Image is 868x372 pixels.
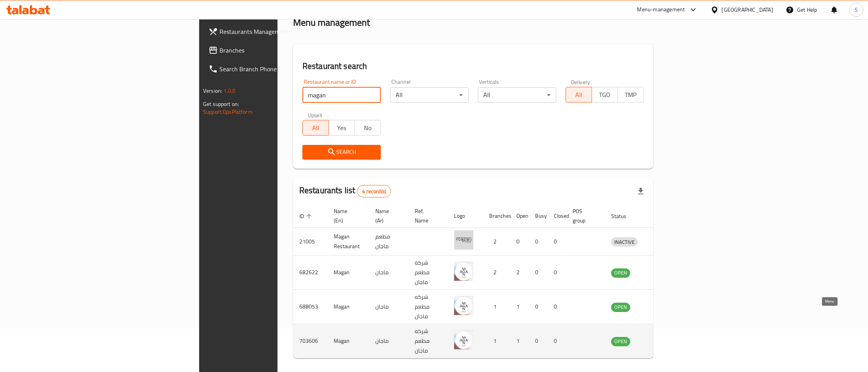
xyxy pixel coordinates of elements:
th: Busy [529,204,548,228]
img: Magan [454,330,474,349]
span: Restaurants Management [219,27,338,36]
a: Branches [202,41,344,60]
button: Search [302,145,381,159]
button: TGO [592,87,618,102]
div: [GEOGRAPHIC_DATA] [722,5,773,14]
h2: Restaurant search [302,60,644,72]
th: Closed [548,204,566,228]
td: ماجان [369,256,408,290]
td: Magan [327,290,369,324]
span: OPEN [611,268,630,277]
input: Search for restaurant name or ID.. [302,87,381,103]
div: OPEN [611,303,630,312]
span: INACTIVE [611,238,638,247]
div: Menu [653,302,668,312]
td: ماجان [369,324,408,358]
table: enhanced table [293,204,674,358]
button: TMP [617,87,644,102]
span: All [306,122,326,134]
span: Version: [203,86,222,96]
a: Restaurants Management [202,22,344,41]
img: Magan Restaurant [454,230,474,250]
span: POS group [573,206,596,225]
th: Action [647,204,674,228]
label: Delivery [571,79,590,85]
span: No [358,122,378,134]
td: 1 [483,324,510,358]
span: Search Branch Phone [219,64,338,74]
span: 1.0.0 [223,86,235,96]
span: TMP [621,89,641,100]
div: Menu [653,268,668,277]
span: OPEN [611,337,630,346]
td: 1 [510,324,529,358]
td: شركه مطعم ماجان [408,256,448,290]
td: 2 [510,256,529,290]
td: مطعم ماجان [369,228,408,256]
td: Magan [327,324,369,358]
td: شركه مطعم ماجان [408,290,448,324]
th: Branches [483,204,510,228]
div: Menu-management [637,5,685,14]
img: Magan [454,261,474,281]
img: Magan [454,296,474,315]
a: Search Branch Phone [202,60,344,78]
td: 1 [483,290,510,324]
div: All [390,87,468,103]
td: 1 [510,290,529,324]
span: OPEN [611,303,630,312]
td: 0 [529,228,548,256]
div: Total records count [357,185,391,197]
span: Get support on: [203,99,239,109]
td: 0 [529,324,548,358]
span: ID [299,212,314,221]
td: شركه مطعم ماجان [408,324,448,358]
td: 2 [483,256,510,290]
td: 0 [548,228,566,256]
h2: Restaurants list [299,185,391,197]
button: No [354,120,381,136]
span: TGO [595,89,615,100]
td: 0 [548,290,566,324]
span: Ref. Name [415,206,438,225]
span: Branches [219,46,338,55]
span: Name (Ar) [375,206,399,225]
a: Support.OpsPlatform [203,107,253,117]
span: Name (En) [334,206,360,225]
td: 0 [510,228,529,256]
div: Export file [631,182,650,201]
td: 0 [548,324,566,358]
span: Yes [332,122,352,134]
div: All [478,87,556,103]
span: S [855,5,858,14]
h2: Menu management [293,16,370,29]
div: Menu [653,237,668,246]
td: ماجان [369,290,408,324]
button: All [302,120,329,136]
td: 0 [548,256,566,290]
td: 2 [483,228,510,256]
th: Logo [448,204,483,228]
span: All [569,89,589,100]
td: 0 [529,290,548,324]
td: Magan Restaurant [327,228,369,256]
td: 0 [529,256,548,290]
button: Yes [329,120,355,136]
th: Open [510,204,529,228]
span: Status [611,212,636,221]
button: All [566,87,592,102]
label: Upsell [308,112,322,118]
span: Search [309,147,375,157]
td: Magan [327,256,369,290]
span: 4 record(s) [357,188,391,195]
